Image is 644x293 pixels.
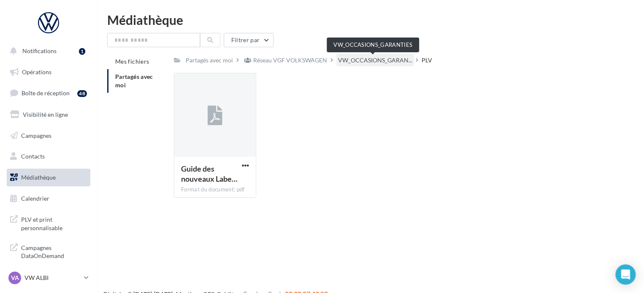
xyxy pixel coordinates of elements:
a: Visibilité en ligne [5,106,92,124]
button: Filtrer par [224,33,273,47]
a: VA VW ALBI [7,270,90,286]
a: PLV et print personnalisable [5,210,92,235]
span: Médiathèque [21,174,56,181]
div: VW_OCCASIONS_GARANTIES [327,38,419,52]
span: Visibilité en ligne [23,111,68,118]
a: Médiathèque [5,169,92,186]
a: Campagnes DataOnDemand [5,239,92,263]
div: 1 [79,48,85,55]
div: Réseau VGF VOLKSWAGEN [253,56,327,65]
div: PLV [422,56,432,65]
span: VW_OCCASIONS_GARAN... [338,56,412,65]
span: Campagnes [21,132,51,139]
div: Format du document: pdf [181,186,249,194]
span: Boîte de réception [22,89,70,97]
a: Opérations [5,63,92,81]
a: Contacts [5,148,92,165]
div: 48 [77,90,87,97]
a: Campagnes [5,127,92,145]
p: VW ALBI [24,274,81,282]
button: Notifications 1 [5,42,89,60]
a: Calendrier [5,190,92,207]
span: PLV et print personnalisable [21,214,87,232]
span: VA [11,274,19,282]
div: Médiathèque [107,13,634,26]
div: Partagés avec moi [186,56,233,65]
span: Opérations [22,68,51,75]
span: Guide des nouveaux Labels VO VGF - Communication et PLV - Juillet 2025 [181,164,238,183]
span: Campagnes DataOnDemand [21,242,87,260]
span: Mes fichiers [115,58,149,65]
span: Contacts [21,153,45,160]
span: Notifications [22,47,57,54]
span: Calendrier [21,195,49,202]
div: Open Intercom Messenger [615,264,636,285]
span: Partagés avec moi [115,73,153,89]
a: Boîte de réception48 [5,84,92,102]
